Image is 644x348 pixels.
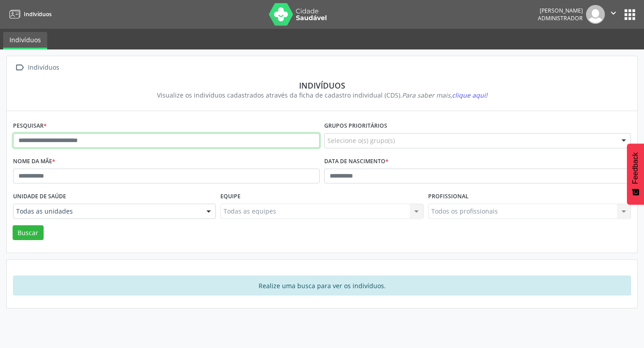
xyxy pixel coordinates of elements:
[13,190,66,204] label: Unidade de saúde
[19,80,625,90] div: Indivíduos
[220,190,241,204] label: Equipe
[13,61,26,74] i: 
[622,7,638,22] button: apps
[13,119,47,133] label: Pesquisar
[608,8,618,18] i: 
[402,91,487,99] i: Para saber mais,
[6,7,52,22] a: Indivíduos
[627,143,644,205] button: Feedback - Mostrar pesquisa
[324,155,389,169] label: Data de nascimento
[327,136,395,145] span: Selecione o(s) grupo(s)
[13,61,61,74] a:  Indivíduos
[428,190,469,204] label: Profissional
[538,7,583,14] div: [PERSON_NAME]
[3,32,47,49] a: Indivíduos
[16,207,197,216] span: Todas as unidades
[538,14,583,22] span: Administrador
[19,90,625,100] div: Visualize os indivíduos cadastrados através da ficha de cadastro individual (CDS).
[631,152,640,184] span: Feedback
[26,61,61,74] div: Indivíduos
[586,5,605,24] img: img
[13,155,55,169] label: Nome da mãe
[324,119,387,133] label: Grupos prioritários
[605,5,622,24] button: 
[452,91,487,99] span: clique aqui!
[24,10,52,18] span: Indivíduos
[13,276,631,295] div: Realize uma busca para ver os indivíduos.
[13,225,44,241] button: Buscar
